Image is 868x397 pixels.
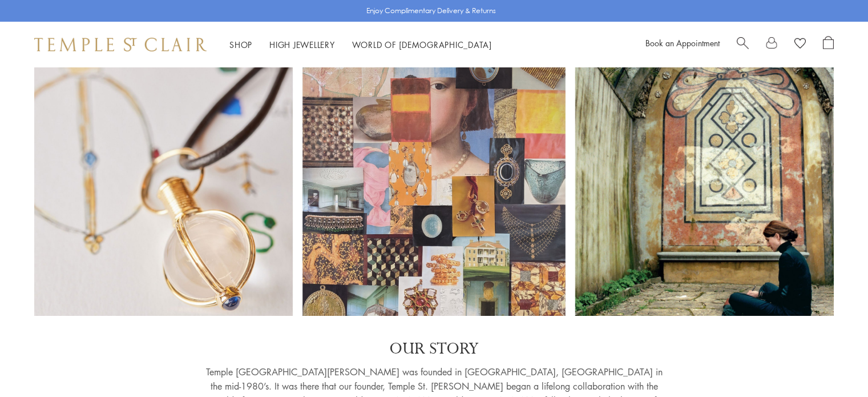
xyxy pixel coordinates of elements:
[229,38,492,52] nav: Main navigation
[645,37,720,49] a: Book an Appointment
[269,39,335,50] a: High JewelleryHigh Jewellery
[366,5,496,17] p: Enjoy Complimentary Delivery & Returns
[229,39,252,50] a: ShopShop
[206,339,663,359] p: OUR STORY
[823,36,834,53] a: Open Shopping Bag
[811,343,857,386] iframe: Gorgias live chat messenger
[352,39,492,50] a: World of [DEMOGRAPHIC_DATA]World of [DEMOGRAPHIC_DATA]
[794,36,806,53] a: View Wishlist
[737,36,749,53] a: Search
[34,38,207,51] img: Temple St. Clair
